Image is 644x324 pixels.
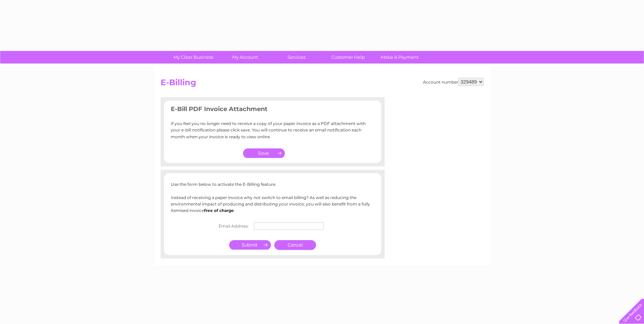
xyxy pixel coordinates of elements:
[165,51,221,64] a: My Clear Business
[229,240,271,250] input: Submit
[274,240,316,250] a: Cancel
[215,221,252,232] th: Email Address:
[372,51,428,64] a: Make A Payment
[171,120,374,140] p: If you feel you no longer need to receive a copy of your paper invoice as a PDF attachment with y...
[217,51,273,64] a: My Account
[269,51,325,64] a: Services
[320,51,376,64] a: Customer Help
[171,181,374,187] p: Use the form below to activate the E-Billing feature.
[171,104,374,116] h3: E-Bill PDF Invoice Attachment
[204,208,234,213] b: free of charge
[161,78,484,91] h2: E-Billing
[171,194,374,214] p: Instead of receiving a paper invoice why not switch to email billing? As well as reducing the env...
[423,78,484,86] div: Account number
